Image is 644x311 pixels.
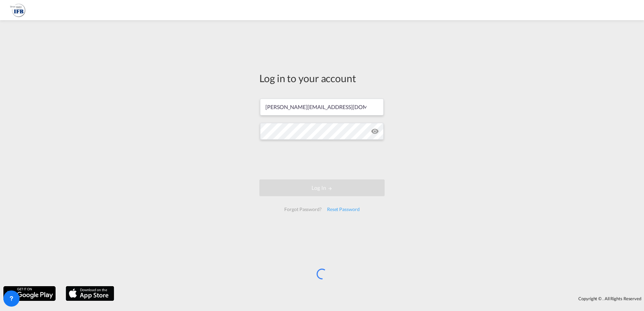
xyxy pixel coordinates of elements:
div: Reset Password [324,203,362,215]
img: de31bbe0256b11eebba44b54815f083d.png [10,3,25,18]
button: LOGIN [259,179,385,196]
div: Log in to your account [259,71,385,85]
img: apple.png [65,285,115,302]
img: google.png [3,285,56,302]
iframe: Chat [5,276,29,301]
div: Forgot Password? [282,203,324,215]
input: Enter email/phone number [260,99,384,115]
md-icon: icon-eye-off [371,127,379,135]
div: Copyright © . All Rights Reserved [118,293,644,304]
iframe: reCAPTCHA [271,146,373,173]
